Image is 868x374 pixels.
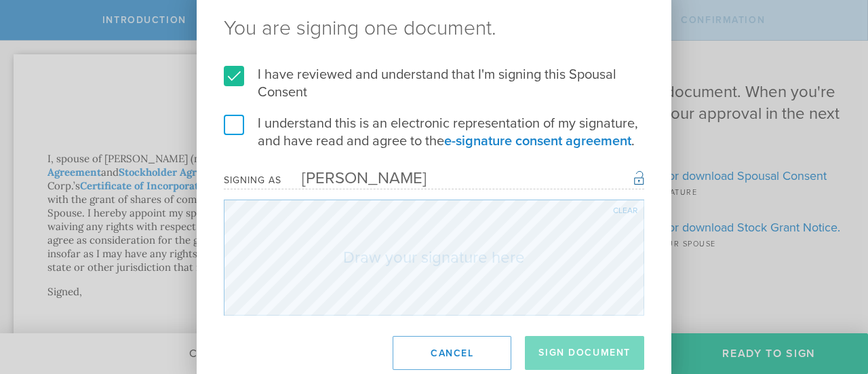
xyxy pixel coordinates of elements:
div: [PERSON_NAME] [281,168,427,188]
ng-pluralize: You are signing one document. [224,18,644,39]
div: Signing as [224,174,281,186]
label: I understand this is an electronic representation of my signature, and have read and agree to the . [224,115,644,150]
button: Cancel [393,336,511,370]
label: I have reviewed and understand that I'm signing this Spousal Consent [224,66,644,101]
button: Sign Document [525,336,644,370]
a: e-signature consent agreement [444,133,631,149]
